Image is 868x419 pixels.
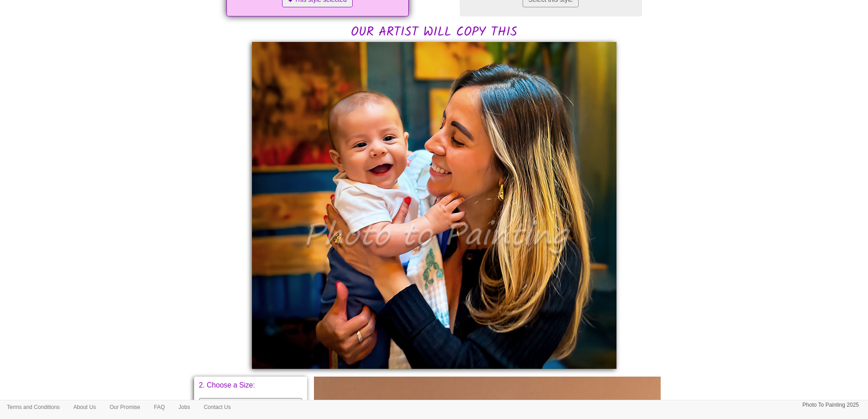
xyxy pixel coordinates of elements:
a: About Us [67,400,103,414]
img: Shervin, please would you: [252,42,616,369]
a: Our Promise [103,400,147,414]
a: Contact Us [197,400,237,414]
p: Photo To Painting 2025 [802,400,859,410]
button: 16" x 14" [199,398,303,414]
p: 2. Choose a Size: [199,382,303,389]
a: FAQ [147,400,172,414]
a: Jobs [172,400,197,414]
